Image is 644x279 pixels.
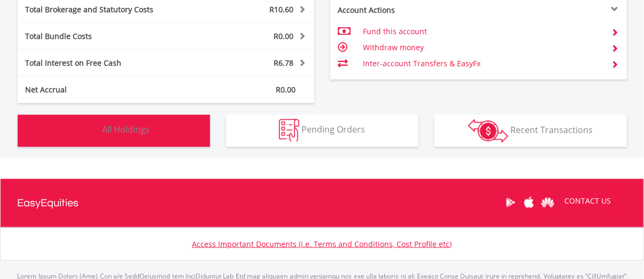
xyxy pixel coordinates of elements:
[363,56,603,72] td: Inter-account Transfers & EasyFx
[539,186,557,219] a: Huawei
[510,124,593,136] span: Recent Transactions
[363,40,603,56] td: Withdraw money
[18,4,191,15] div: Total Brokerage and Statutory Costs
[103,124,150,136] span: All Holdings
[276,84,296,95] span: R0.00
[557,186,619,216] a: CONTACT US
[18,115,210,147] button: All Holdings
[18,179,79,227] a: EasyEquities
[18,84,191,95] div: Net Accrual
[434,115,627,147] button: Recent Transactions
[274,58,294,68] span: R6.78
[192,239,452,249] a: Access Important Documents (i.e. Terms and Conditions, Cost Profile etc)
[520,186,539,219] a: Apple
[301,124,365,136] span: Pending Orders
[18,58,191,68] div: Total Interest on Free Cash
[363,24,603,40] td: Fund this account
[77,119,100,142] img: holdings-wht.png
[330,5,479,15] div: Account Actions
[501,186,520,219] a: Google Play
[226,115,418,147] button: Pending Orders
[468,119,508,143] img: transactions-zar-wht.png
[270,4,294,14] span: R10.60
[279,119,299,142] img: pending_instructions-wht.png
[18,31,191,42] div: Total Bundle Costs
[274,31,294,41] span: R0.00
